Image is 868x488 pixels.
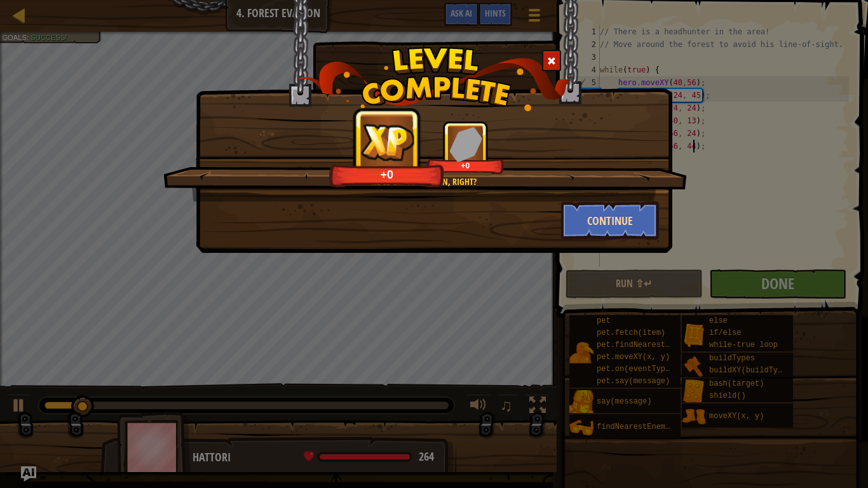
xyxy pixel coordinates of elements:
img: reward_icon_gems.png [449,126,482,161]
img: reward_icon_xp.png [360,123,415,161]
button: Continue [561,201,660,240]
div: He'll get tired soon, right? [224,175,625,188]
div: +0 [333,167,441,182]
img: level_complete.png [298,47,571,111]
div: +0 [430,161,501,170]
